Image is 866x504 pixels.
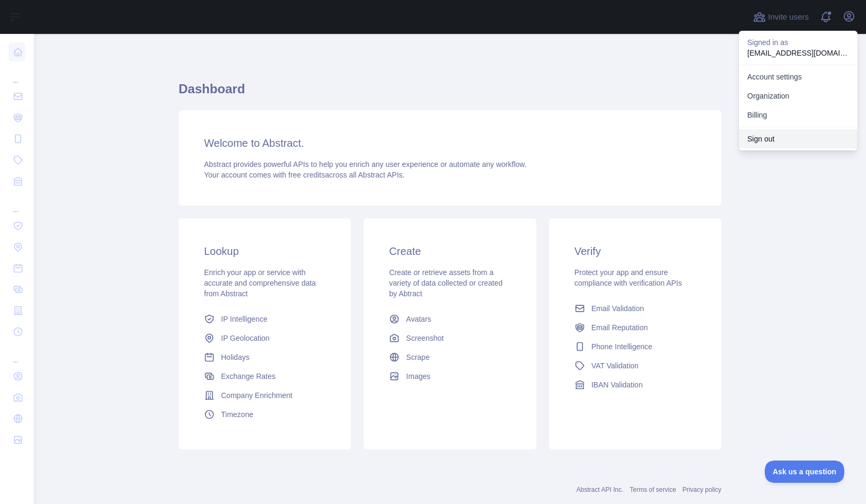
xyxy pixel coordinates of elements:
[630,486,676,493] a: Terms of service
[204,136,696,151] h3: Welcome to Abstract.
[747,48,849,58] p: [EMAIL_ADDRESS][DOMAIN_NAME]
[385,310,515,329] a: Avatars
[288,171,325,179] span: free credits
[570,337,700,356] a: Phone Intelligence
[591,303,644,314] span: Email Validation
[221,352,250,362] span: Holidays
[739,129,858,148] button: Sign out
[385,329,515,348] a: Screenshot
[570,299,700,318] a: Email Validation
[570,356,700,375] a: VAT Validation
[751,8,811,25] button: Invite users
[385,348,515,367] a: Scrape
[200,386,330,405] a: Company Enrichment
[385,367,515,386] a: Images
[200,367,330,386] a: Exchange Rates
[200,329,330,348] a: IP Geolocation
[591,360,639,371] span: VAT Validation
[221,371,276,382] span: Exchange Rates
[8,64,25,85] div: ...
[204,171,404,179] span: Your account comes with across all Abstract APIs.
[768,11,809,23] span: Invite users
[221,409,253,420] span: Timezone
[200,348,330,367] a: Holidays
[575,268,682,287] span: Protect your app and ensure compliance with verification APIs
[739,105,858,125] button: Billing
[591,379,643,390] span: IBAN Validation
[221,314,268,324] span: IP Intelligence
[406,371,430,382] span: Images
[179,81,721,106] h1: Dashboard
[406,333,444,343] span: Screenshot
[591,322,648,333] span: Email Reputation
[8,343,25,365] div: ...
[204,268,316,298] span: Enrich your app or service with accurate and comprehensive data from Abstract
[575,244,696,259] h3: Verify
[747,37,849,48] p: Signed in as
[739,67,858,86] a: Account settings
[591,341,652,352] span: Phone Intelligence
[683,486,721,493] a: Privacy policy
[200,405,330,424] a: Timezone
[204,244,325,259] h3: Lookup
[406,352,429,362] span: Scrape
[204,160,527,169] span: Abstract provides powerful APIs to help you enrich any user experience or automate any workflow.
[221,333,270,343] span: IP Geolocation
[221,390,293,401] span: Company Enrichment
[570,375,700,394] a: IBAN Validation
[8,193,25,214] div: ...
[577,486,624,493] a: Abstract API Inc.
[765,461,845,483] iframe: Toggle Customer Support
[570,318,700,337] a: Email Reputation
[739,86,858,105] a: Organization
[406,314,431,324] span: Avatars
[200,310,330,329] a: IP Intelligence
[389,268,502,298] span: Create or retrieve assets from a variety of data collected or created by Abtract
[389,244,510,259] h3: Create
